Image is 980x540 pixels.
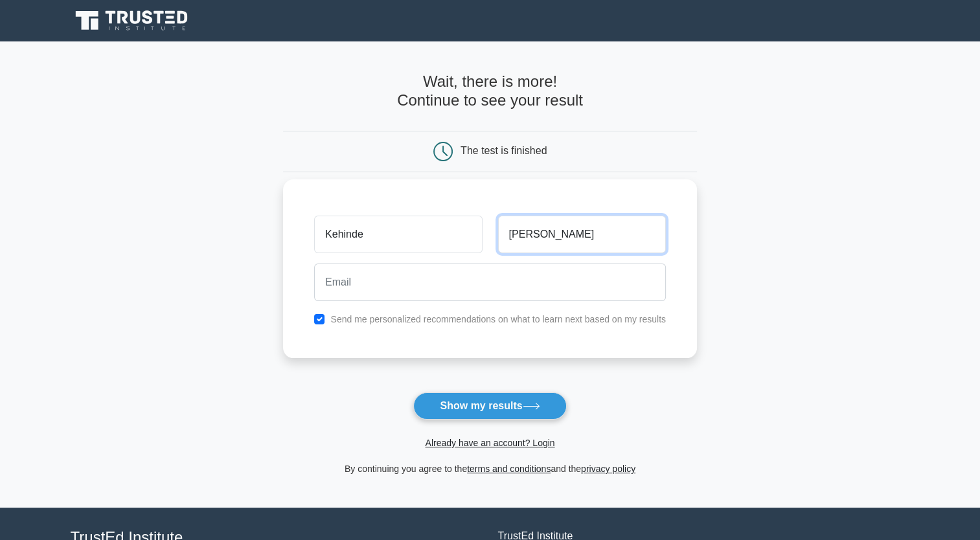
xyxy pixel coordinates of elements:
input: Last name [498,216,666,253]
input: Email [314,264,666,301]
a: privacy policy [581,464,635,474]
input: First name [314,216,482,253]
label: Send me personalized recommendations on what to learn next based on my results [330,314,666,324]
div: The test is finished [461,145,547,156]
div: By continuing you agree to the and the [275,461,705,477]
button: Show my results [413,392,566,420]
a: Already have an account? Login [425,438,554,448]
a: terms and conditions [467,464,551,474]
h4: Wait, there is more! Continue to see your result [283,73,697,110]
